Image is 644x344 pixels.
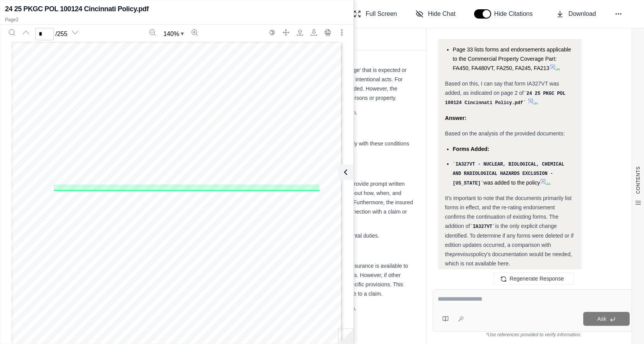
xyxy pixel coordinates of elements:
[549,180,551,186] span: .
[54,135,188,140] span: This notice is applicable to the following coverage parts:
[413,6,459,22] button: Hide Chat
[494,9,538,19] span: Hide Citations
[59,63,314,72] span: NOTICE TO POLICYHOLDERS OF REDUCTION IN COVERAGE
[35,28,54,40] input: Enter a page number
[445,195,572,229] span: It's important to note that the documents primarily list forms in effect, and the re-rating endor...
[54,180,319,185] span: With this policy renewal, your coverage has been amended to exclude nuclear, biological, chemical...
[322,26,334,39] button: Print
[100,76,272,85] span: NUCLEAR, BIOLOGICAL, CHEMICAL AND
[445,130,565,137] span: Based on the analysis of the provided documents:
[120,186,131,191] span: form
[54,186,117,191] span: radiological hazards with
[308,26,320,39] button: Download
[54,151,185,157] span: COMMERCIAL INLAND MARINE COVERAGE PART
[54,170,209,176] span: MACHINERY AND EQUIPMENT SYSTEMS COVERAGE PART
[597,316,606,322] span: Ask
[54,191,115,197] span: HAZARDS EXCLUSION.
[54,113,318,118] span: construed to replace any provisions of your policy. YOU SHOULD READ YOUR POLICY AND REVIEW YOUR
[54,164,182,169] span: MACHINERY AND EQUIPMENT COVERAGE PART
[54,145,171,151] span: COMMERCIAL PROPERTY COVERAGE PART
[445,251,572,267] span: policy's documentation would be needed, which is not available here.
[188,26,201,39] button: Zoom in
[445,80,559,96] span: Based on this, I can say that form IA327VT was added, as indicated on page 2 of
[124,67,407,101] span: : The CGL form excludes coverage for 'bodily injury' or 'property damage' that is expected or int...
[537,99,538,105] span: .
[5,17,349,23] p: Page 2
[266,26,278,39] button: Switch to the dark theme
[583,312,630,326] button: Ask
[104,89,268,98] span: RADIOLOGICAL HAZARDS EXCLUSION
[55,29,67,39] span: / 255
[350,6,400,22] button: Full Screen
[69,26,81,39] button: Next page
[483,180,540,186] span: was added to the policy
[453,46,571,71] span: Page 33 lists forms and endorsements applicable to the Commercial Property Coverage Part: FA450, ...
[20,26,32,39] button: Previous page
[445,223,574,257] span: is the only explicit change identified. To determine if any forms were deleted or if edition upda...
[134,185,318,191] span: IA 327 - NUCLEAR, BIOLOGICAL, CHEMICAL AND RADIOLOGICAL
[553,6,599,22] button: Download
[453,146,489,152] span: Forms Added:
[54,108,319,113] span: This is a notice of a change in your policy. NO COVERAGE IS PROVIDED BY THIS NOTICE nor can it be
[452,251,473,257] em: previous
[54,125,271,130] span: between the policy and this notice, THE PROVISIONS OF THE POLICY SHALL PREVAIL.
[160,28,187,40] button: Zoom document
[54,119,319,124] span: DECLARATIONS PAGE for complete information on the coverages you are provided. If there is any con...
[428,9,456,19] span: Hide Chat
[494,272,574,285] button: Regenerate Response
[336,26,348,39] button: More actions
[366,9,397,19] span: Full Screen
[163,29,179,39] span: 140 %
[559,65,560,71] span: .
[280,26,292,39] button: Full screen
[470,224,495,229] code: IA327VT
[635,166,641,194] span: CONTENTS
[433,332,635,338] div: *Use references provided to verify information.
[146,26,159,39] button: Zoom out
[5,3,149,14] h2: 24 25 PKGC POL 100124 Cincinnati Policy.pdf
[510,276,564,282] span: Regenerate Response
[445,115,466,121] strong: Answer:
[54,157,228,163] span: COMMERCIAL OUTPUT PROGRAM - PROPERTY COVERAGE PART
[569,9,596,19] span: Download
[294,26,306,39] button: Open file
[6,26,18,39] button: Search
[453,162,564,186] span: IA327VT - NUCLEAR, BIOLOGICAL, CHEMICAL AND RADIOLOGICAL HAZARDS EXCLUSION - [US_STATE]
